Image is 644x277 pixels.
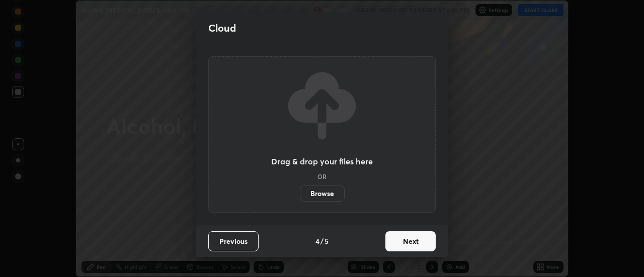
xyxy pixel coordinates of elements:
h5: OR [317,173,327,179]
button: Previous [208,231,259,251]
h2: Cloud [208,22,236,35]
h4: 4 [315,236,319,246]
h3: Drag & drop your files here [271,157,373,165]
h4: 5 [325,236,329,246]
button: Next [385,231,436,251]
h4: / [320,236,324,246]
